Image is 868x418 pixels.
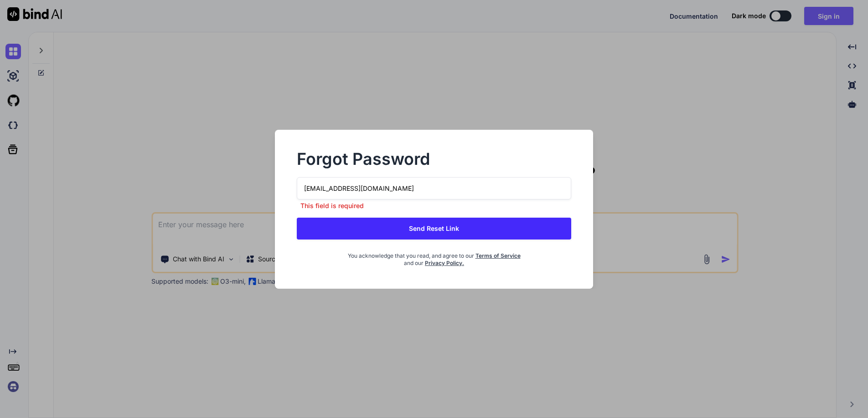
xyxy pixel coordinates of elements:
[297,152,571,166] h2: Forgot Password
[425,260,464,266] a: Privacy Policy.
[297,177,571,199] input: Please Enter Your Email
[297,218,571,240] button: Send Reset Link
[297,201,571,210] p: This field is required
[342,247,525,267] div: You acknowledge that you read, and agree to our and our
[475,252,521,259] a: Terms of Service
